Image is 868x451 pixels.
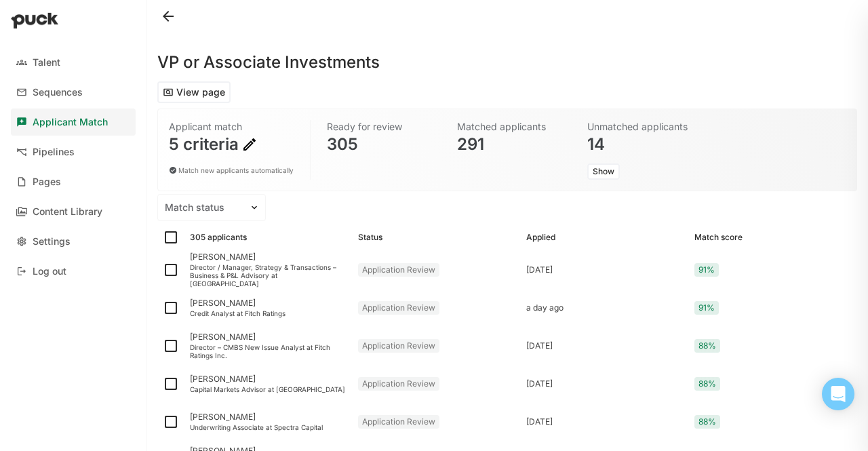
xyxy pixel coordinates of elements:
[587,120,698,134] div: Unmatched applicants
[526,417,684,427] div: [DATE]
[358,233,382,242] div: Status
[358,339,439,353] div: Application Review
[11,109,136,136] a: Applicant Match
[526,233,555,242] div: Applied
[694,377,720,391] div: 88%
[169,136,294,153] div: 5 criteria
[457,120,568,134] div: Matched applicants
[33,176,61,188] div: Pages
[694,339,720,353] div: 88%
[169,163,294,177] div: Match new applicants automatically
[33,117,108,128] div: Applicant Match
[358,415,439,429] div: Application Review
[190,412,347,422] div: [PERSON_NAME]
[157,81,231,103] button: View page
[327,136,438,153] div: 305
[33,57,60,68] div: Talent
[694,415,720,429] div: 88%
[190,233,247,242] div: 305 applicants
[190,385,347,393] div: Capital Markets Advisor at [GEOGRAPHIC_DATA]
[694,263,719,277] div: 91%
[190,332,347,342] div: [PERSON_NAME]
[33,87,83,98] div: Sequences
[526,341,684,351] div: [DATE]
[694,233,743,242] div: Match score
[694,301,719,315] div: 91%
[33,236,71,248] div: Settings
[169,120,294,134] div: Applicant match
[190,423,347,431] div: Underwriting Associate at Spectra Capital
[190,374,347,384] div: [PERSON_NAME]
[11,49,136,76] a: Talent
[11,168,136,195] a: Pages
[587,163,620,180] button: Show
[457,136,568,153] div: 291
[11,79,136,106] a: Sequences
[33,146,75,158] div: Pipelines
[190,309,347,317] div: Credit Analyst at Fitch Ratings
[190,343,347,359] div: Director – CMBS New Issue Analyst at Fitch Ratings Inc.
[358,301,439,315] div: Application Review
[327,120,438,134] div: Ready for review
[358,263,439,277] div: Application Review
[526,303,684,313] div: a day ago
[33,206,102,218] div: Content Library
[190,263,347,288] div: Director / Manager, Strategy & Transactions – Business & P&L Advisory at [GEOGRAPHIC_DATA]
[822,378,854,410] div: Open Intercom Messenger
[526,379,684,389] div: [DATE]
[587,136,698,153] div: 14
[11,138,136,165] a: Pipelines
[190,298,347,308] div: [PERSON_NAME]
[11,228,136,255] a: Settings
[190,252,347,262] div: [PERSON_NAME]
[11,198,136,225] a: Content Library
[157,54,380,71] h1: VP or Associate Investments
[526,265,684,275] div: [DATE]
[33,266,66,277] div: Log out
[358,377,439,391] div: Application Review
